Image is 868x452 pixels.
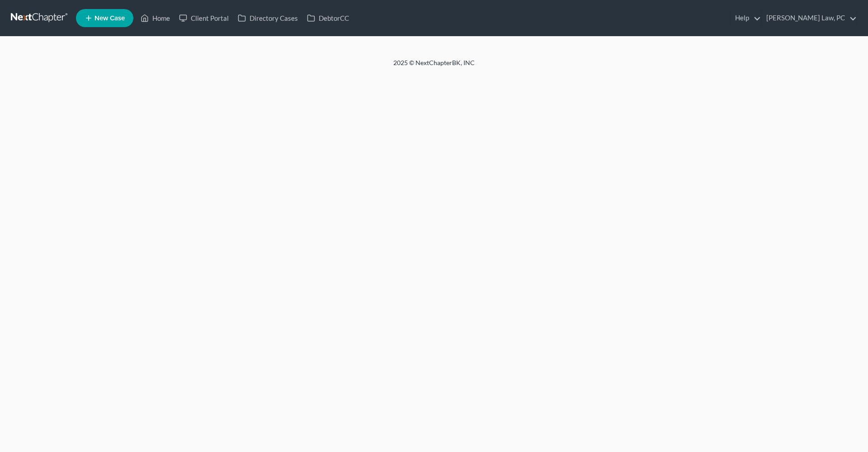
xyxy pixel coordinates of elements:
[731,10,761,26] a: Help
[176,58,692,75] div: 2025 © NextChapterBK, INC
[762,10,857,26] a: [PERSON_NAME] Law, PC
[76,9,133,27] new-legal-case-button: New Case
[233,10,302,26] a: Directory Cases
[302,10,354,26] a: DebtorCC
[175,10,233,26] a: Client Portal
[136,10,175,26] a: Home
